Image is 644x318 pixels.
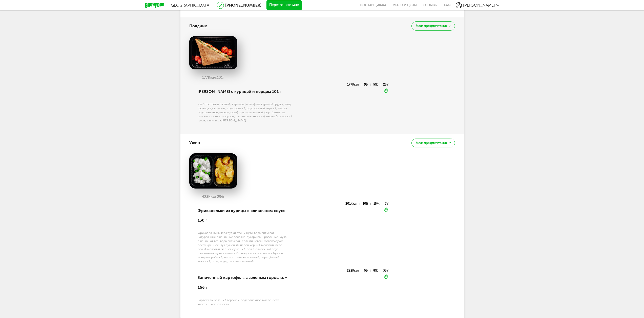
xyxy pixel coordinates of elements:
[208,195,217,199] span: Ккал,
[189,76,237,80] div: 177 101
[198,202,293,229] div: Фрикадельки из курицы в сливочном соусе 130 г
[170,3,211,8] span: [GEOGRAPHIC_DATA]
[416,141,448,145] span: Мои предпочтения
[225,3,261,8] a: [PHONE_NUMBER]
[387,202,388,205] span: У
[198,269,293,296] div: Запеченный картофель с зеленым горошком 166 г
[375,83,378,86] span: Ж
[208,75,217,80] span: Ккал,
[373,84,380,86] div: 5
[352,269,359,272] span: Ккал
[198,231,293,263] div: Фрикадельки (мясо грудки птицы (ц/б), вода питьевая, натуральные пшеничные волокна, сухари паниро...
[416,24,448,28] span: Мои предпочтения
[223,195,225,199] span: г
[385,203,388,205] div: 7
[373,270,380,272] div: 8
[364,270,370,272] div: 5
[198,298,293,306] div: Картофель, зеленый горошек, подсолнечное масло, бета-каротин, чеснок, соль
[347,84,361,86] div: 177
[366,202,368,205] span: Б
[377,202,380,205] span: Ж
[198,83,293,100] div: [PERSON_NAME] с курицей и перцем 101 г
[375,269,378,272] span: Ж
[223,75,224,80] span: г
[373,203,382,205] div: 15
[198,102,293,122] div: Хлеб тостовый ржаной, куриное филе (филе куриной грудки, мед, горчица дижонская, соус соевый, соу...
[366,83,368,86] span: Б
[266,0,302,10] button: Перезвоните мне
[383,270,388,272] div: 33
[189,36,237,69] img: big_Z2RYrDDBSGZ6hzBP.png
[189,153,237,189] img: big_pTm18feS3oigd5Zs.png
[345,203,360,205] div: 201
[387,83,388,86] span: У
[347,270,361,272] div: 222
[352,83,359,86] span: Ккал
[351,202,357,205] span: Ккал
[189,138,200,148] h4: Ужин
[366,269,368,272] span: Б
[387,269,388,272] span: У
[383,84,388,86] div: 23
[189,195,237,199] div: 423 296
[189,21,207,31] h4: Полдник
[363,203,370,205] div: 10
[364,84,370,86] div: 9
[463,3,495,8] span: [PERSON_NAME]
